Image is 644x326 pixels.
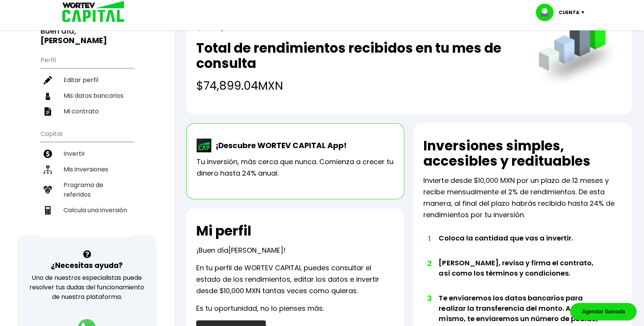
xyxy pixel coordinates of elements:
[41,103,133,119] a: Mi contrato
[196,223,251,239] h2: Mi perfil
[197,139,212,152] img: wortev-capital-app-icon
[579,11,590,14] img: icon-down
[559,7,579,18] p: Cuenta
[44,107,52,116] img: contrato-icon.f2db500c.svg
[44,206,52,215] img: calculadora-icon.17d418c4.svg
[41,26,133,45] h3: Buen día,
[41,35,107,46] b: [PERSON_NAME]
[196,77,523,94] h4: $74,899.04 MXN
[41,202,133,218] a: Calcula una inversión
[41,125,133,237] ul: Capital
[535,2,622,89] img: grafica.516fef24.png
[212,140,346,151] p: ¡Descubre WORTEV CAPITAL App!
[44,150,52,158] img: invertir-icon.b3b967d7.svg
[41,177,133,202] a: Programa de referidos
[197,156,394,179] p: Tu inversión, más cerca que nunca. Comienza a crecer tu dinero hasta 24% anual.
[439,258,602,293] li: [PERSON_NAME], revisa y firma el contrato, así como los términos y condiciones.
[427,293,431,304] span: 3
[196,262,395,297] p: En tu perfil de WORTEV CAPITAL puedes consultar el estado de los rendimientos, editar los datos e...
[41,72,133,88] a: Editar perfil
[41,52,133,119] ul: Perfil
[228,245,283,255] span: [PERSON_NAME]
[51,260,123,271] h3: ¿Necesitas ayuda?
[439,233,602,258] li: Coloca la cantidad que vas a invertir.
[44,92,52,100] img: datos-icon.10cf9172.svg
[536,4,559,21] img: profile-image
[570,303,636,320] div: Agendar llamada
[427,233,431,244] span: 1
[27,273,146,302] p: Uno de nuestros especialistas puede resolver tus dudas del funcionamiento de nuestra plataforma.
[423,175,622,221] p: Invierte desde $10,000 MXN por un plazo de 12 meses y recibe mensualmente el 2% de rendimientos. ...
[196,245,286,256] p: ¡Buen día !
[423,138,622,169] h2: Inversiones simples, accesibles y redituables
[196,40,523,71] h2: Total de rendimientos recibidos en tu mes de consulta
[44,186,52,194] img: recomiendanos-icon.9b8e9327.svg
[196,303,324,314] p: Es tu oportunidad, no lo pienses más.
[44,76,52,84] img: editar-icon.952d3147.svg
[41,146,133,161] a: Invertir
[41,88,133,103] a: Mis datos bancarios
[41,161,133,177] a: Mis inversiones
[427,258,431,269] span: 2
[44,165,52,174] img: inversiones-icon.6695dc30.svg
